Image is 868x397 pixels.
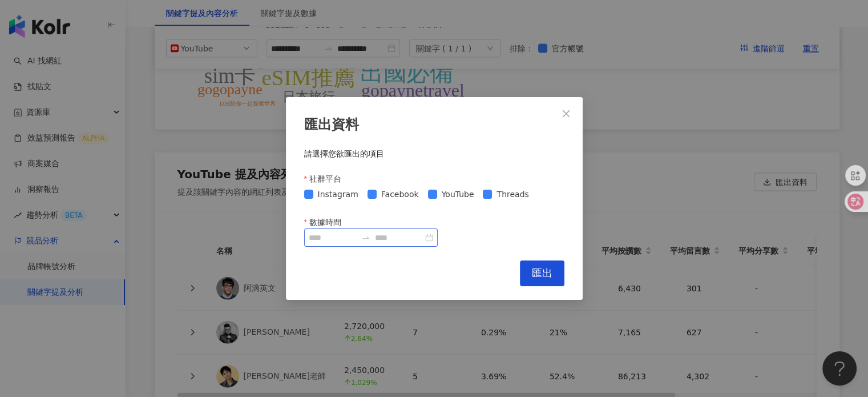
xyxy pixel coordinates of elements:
input: 數據時間 [309,231,357,244]
span: 匯出 [532,267,552,279]
span: Threads [492,188,533,200]
span: close [562,109,571,118]
div: 匯出資料 [304,115,564,135]
span: swap-right [361,233,370,242]
label: 數據時間 [304,216,350,228]
div: 請選擇您欲匯出的項目 [304,149,564,160]
span: Instagram [313,188,363,200]
span: Facebook [377,188,423,200]
button: 匯出 [520,260,564,286]
button: Close [555,102,578,125]
span: to [361,233,370,242]
span: YouTube [437,188,479,200]
label: 社群平台 [304,173,350,185]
